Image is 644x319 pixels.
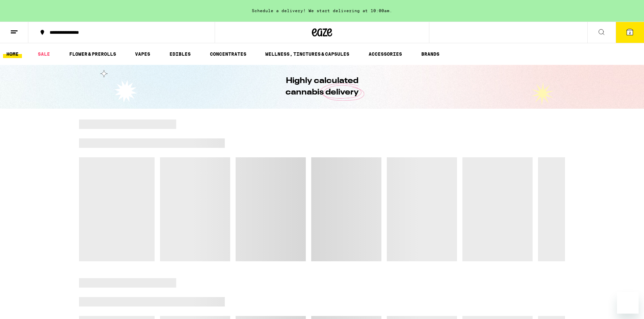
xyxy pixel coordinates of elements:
[365,50,405,58] a: ACCESSORIES
[34,50,53,58] a: SALE
[418,50,443,58] a: BRANDS
[266,75,378,98] h1: Highly calculated cannabis delivery
[629,31,631,35] span: 2
[166,50,194,58] a: EDIBLES
[66,50,119,58] a: FLOWER & PREROLLS
[616,22,644,43] button: 2
[262,50,353,58] a: WELLNESS, TINCTURES & CAPSULES
[3,50,22,58] a: HOME
[617,292,639,314] iframe: Button to launch messaging window
[207,50,250,58] a: CONCENTRATES
[132,50,154,58] a: VAPES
